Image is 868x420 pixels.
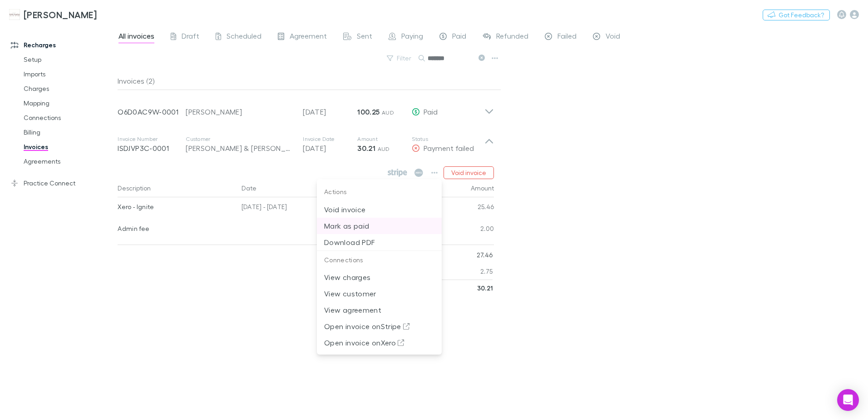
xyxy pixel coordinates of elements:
[317,288,442,297] a: View customer
[317,218,442,234] li: Mark as paid
[317,321,442,330] a: Open invoice onStripe
[317,234,442,250] li: Download PDF
[317,251,442,270] p: Connections
[317,285,442,302] li: View customer
[324,305,434,315] p: View agreement
[324,288,434,299] p: View customer
[324,220,434,231] p: Mark as paid
[324,237,434,248] p: Download PDF
[324,321,434,332] p: Open invoice on Stripe
[317,335,442,351] li: Open invoice onXero
[317,272,442,280] a: View charges
[324,204,434,215] p: Void invoice
[317,337,442,346] a: Open invoice onXero
[317,183,442,201] p: Actions
[317,269,442,285] li: View charges
[324,337,434,348] p: Open invoice on Xero
[317,305,442,313] a: View agreement
[317,236,442,245] a: Download PDF
[317,201,442,218] li: Void invoice
[837,389,859,411] div: Open Intercom Messenger
[317,318,442,335] li: Open invoice onStripe
[324,272,434,283] p: View charges
[317,302,442,318] li: View agreement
